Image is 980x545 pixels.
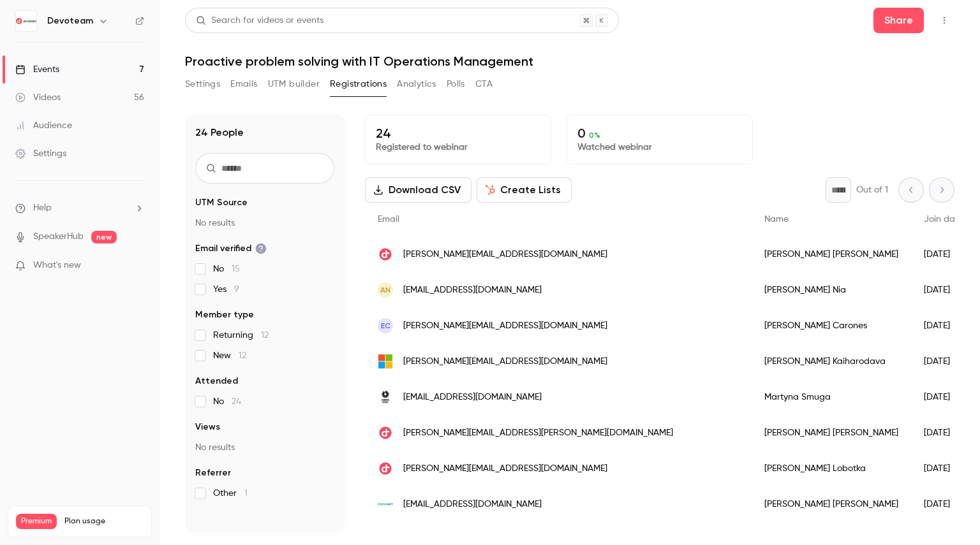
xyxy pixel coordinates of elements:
img: outlook.com [378,354,393,369]
img: devoteam.com [378,425,393,440]
div: Settings [15,147,66,160]
div: [DATE] [911,308,976,344]
div: Martyna Smuga [752,379,911,415]
span: 12 [261,331,269,340]
p: 24 [376,126,540,141]
span: Other [213,487,248,500]
span: 9 [234,285,239,294]
img: devoteam.com [378,247,393,262]
span: No [213,263,240,275]
div: [DATE] [911,236,976,272]
span: 0 % [589,131,600,140]
img: energinet.dk [378,497,393,512]
span: Help [33,201,52,215]
span: AN [380,284,390,296]
p: Out of 1 [856,184,888,196]
iframe: Noticeable Trigger [129,260,144,272]
span: Plan usage [64,516,144,527]
span: Premium [16,514,57,529]
p: No results [195,217,334,229]
p: 0 [577,126,742,141]
div: [PERSON_NAME] [PERSON_NAME] [752,486,911,522]
li: help-dropdown-opener [15,201,144,215]
span: Email verified [195,242,267,255]
section: facet-groups [195,196,334,500]
img: devoteam.com [378,461,393,476]
div: [DATE] [911,272,976,308]
span: Email [378,215,399,224]
span: Join date [924,215,963,224]
div: [PERSON_NAME] [PERSON_NAME] [752,415,911,451]
p: No results [195,441,334,454]
span: Views [195,421,220,433]
div: Audience [15,119,72,132]
div: [DATE] [911,379,976,415]
p: Watched webinar [577,141,742,154]
button: Download CSV [365,177,471,203]
span: [PERSON_NAME][EMAIL_ADDRESS][DOMAIN_NAME] [403,248,607,261]
button: Create Lists [477,177,572,203]
span: 15 [232,265,240,273]
button: CTA [475,74,493,94]
button: Settings [185,74,220,94]
span: 1 [244,489,248,498]
div: Events [15,63,59,76]
span: Returning [213,329,269,342]
span: [EMAIL_ADDRESS][DOMAIN_NAME] [403,498,542,511]
h6: Devoteam [47,15,93,27]
button: Polls [447,74,465,94]
p: Registered to webinar [376,141,540,154]
span: 24 [232,397,241,406]
span: Yes [213,283,239,296]
span: Referrer [195,467,231,479]
span: [PERSON_NAME][EMAIL_ADDRESS][DOMAIN_NAME] [403,462,607,476]
div: [DATE] [911,415,976,451]
span: Name [764,215,789,224]
div: [PERSON_NAME] Lobotka [752,451,911,486]
img: Devoteam [16,11,36,31]
h1: Proactive problem solving with IT Operations Management [185,54,954,69]
span: [EMAIL_ADDRESS][DOMAIN_NAME] [403,391,542,404]
div: [DATE] [911,451,976,486]
span: EC [381,320,390,331]
button: UTM builder [268,74,320,94]
span: new [91,231,117,243]
div: Videos [15,91,61,104]
button: Emails [230,74,257,94]
h1: 24 People [195,125,244,140]
span: Attended [195,375,238,388]
div: [DATE] [911,486,976,522]
span: New [213,349,246,362]
div: [PERSON_NAME] Carones [752,308,911,344]
img: bankingcircle.com [378,389,393,405]
button: Analytics [397,74,436,94]
a: SpeakerHub [33,230,84,243]
span: [PERSON_NAME][EMAIL_ADDRESS][DOMAIN_NAME] [403,319,607,333]
span: Member type [195,309,254,321]
button: Share [873,8,924,33]
span: [EMAIL_ADDRESS][DOMAIN_NAME] [403,284,542,297]
div: [PERSON_NAME] [PERSON_NAME] [752,236,911,272]
span: [PERSON_NAME][EMAIL_ADDRESS][PERSON_NAME][DOMAIN_NAME] [403,426,673,440]
span: What's new [33,259,81,272]
div: Search for videos or events [196,14,323,27]
span: No [213,395,241,408]
span: [PERSON_NAME][EMAIL_ADDRESS][DOMAIN_NAME] [403,355,607,368]
button: Registrations [330,74,387,94]
div: [DATE] [911,344,976,379]
span: 12 [239,351,246,360]
div: [PERSON_NAME] Kaiharodava [752,344,911,379]
span: UTM Source [195,196,248,209]
div: [PERSON_NAME] Nia [752,272,911,308]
